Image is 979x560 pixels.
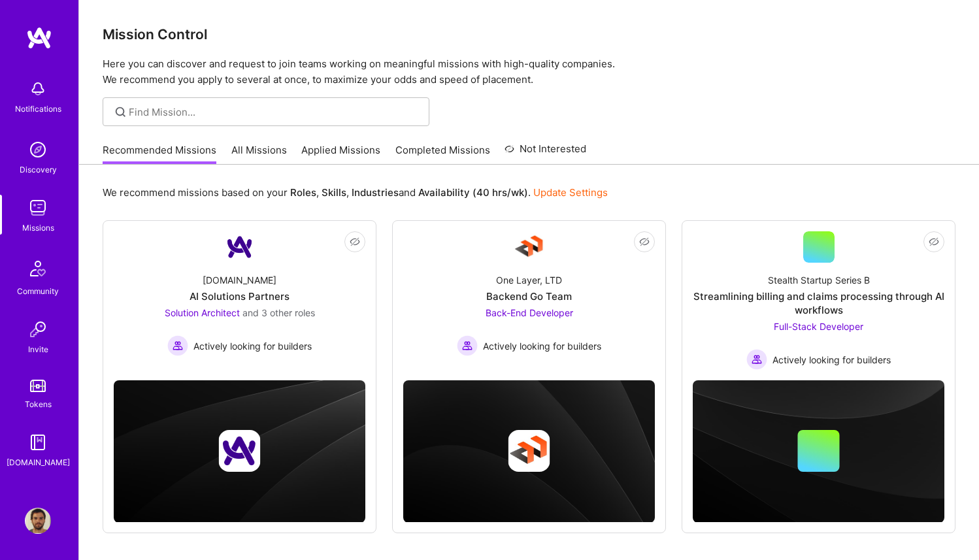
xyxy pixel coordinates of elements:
[17,284,59,298] div: Community
[403,380,655,523] img: cover
[486,289,572,303] div: Backend Go Team
[165,307,240,318] span: Solution Architect
[352,186,399,199] b: Industries
[114,380,365,523] img: cover
[25,397,52,411] div: Tokens
[242,307,315,318] span: and 3 other roles
[22,508,54,534] a: User Avatar
[167,335,188,356] img: Actively looking for builders
[113,105,128,120] i: icon SearchGrey
[103,143,216,165] a: Recommended Missions
[774,321,863,332] span: Full-Stack Developer
[395,143,490,165] a: Completed Missions
[30,380,46,392] img: tokens
[25,508,51,534] img: User Avatar
[7,455,70,469] div: [DOMAIN_NAME]
[190,289,290,303] div: AI Solutions Partners
[26,26,52,50] img: logo
[533,186,608,199] a: Update Settings
[693,289,944,317] div: Streamlining billing and claims processing through AI workflows
[25,316,51,342] img: Invite
[290,186,316,199] b: Roles
[350,237,360,247] i: icon EyeClosed
[772,353,891,367] span: Actively looking for builders
[403,231,655,370] a: Company LogoOne Layer, LTDBackend Go TeamBack-End Developer Actively looking for buildersActively...
[418,186,528,199] b: Availability (40 hrs/wk)
[25,76,51,102] img: bell
[22,221,54,235] div: Missions
[25,195,51,221] img: teamwork
[693,231,944,370] a: Stealth Startup Series BStreamlining billing and claims processing through AI workflowsFull-Stack...
[768,273,870,287] div: Stealth Startup Series B
[193,339,312,353] span: Actively looking for builders
[514,231,545,263] img: Company Logo
[129,105,420,119] input: Find Mission...
[219,430,261,472] img: Company logo
[114,231,365,370] a: Company Logo[DOMAIN_NAME]AI Solutions PartnersSolution Architect and 3 other rolesActively lookin...
[203,273,276,287] div: [DOMAIN_NAME]
[103,26,955,42] h3: Mission Control
[483,339,601,353] span: Actively looking for builders
[28,342,48,356] div: Invite
[746,349,767,370] img: Actively looking for builders
[20,163,57,176] div: Discovery
[103,186,608,199] p: We recommend missions based on your , , and .
[457,335,478,356] img: Actively looking for builders
[301,143,380,165] a: Applied Missions
[496,273,562,287] div: One Layer, LTD
[25,429,51,455] img: guide book
[224,231,256,263] img: Company Logo
[231,143,287,165] a: All Missions
[505,141,586,165] a: Not Interested
[486,307,573,318] span: Back-End Developer
[639,237,650,247] i: icon EyeClosed
[508,430,550,472] img: Company logo
[15,102,61,116] div: Notifications
[25,137,51,163] img: discovery
[22,253,54,284] img: Community
[929,237,939,247] i: icon EyeClosed
[693,380,944,523] img: cover
[103,56,955,88] p: Here you can discover and request to join teams working on meaningful missions with high-quality ...
[322,186,346,199] b: Skills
